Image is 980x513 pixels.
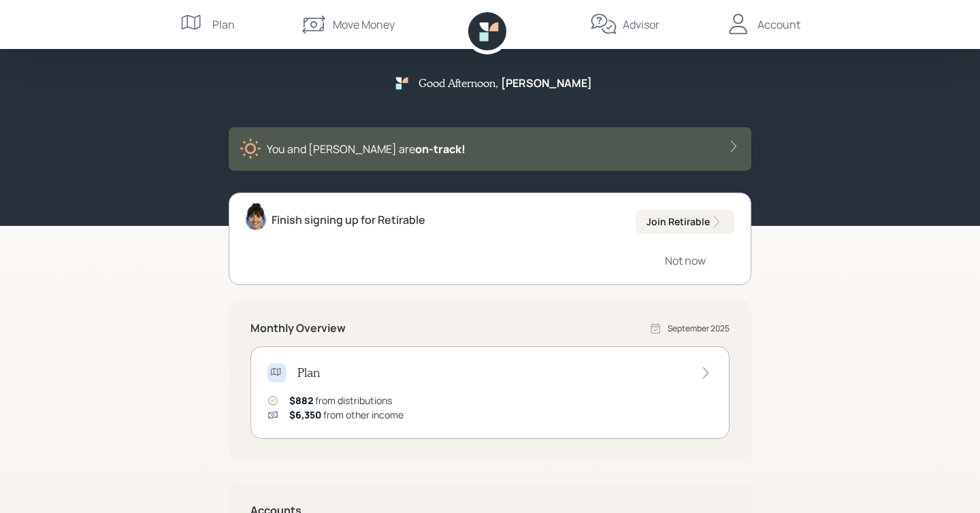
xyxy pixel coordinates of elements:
[636,210,734,234] button: Join Retirable
[333,16,395,33] div: Move Money
[668,322,730,335] div: September 2025
[289,394,313,407] span: $882
[289,408,321,421] span: $6,350
[289,393,392,408] div: from distributions
[272,212,425,228] div: Finish signing up for Retirable
[240,138,261,160] img: sunny-XHVQM73Q.digested.png
[647,215,723,229] div: Join Retirable
[757,16,800,33] div: Account
[501,77,592,90] h5: [PERSON_NAME]
[267,141,465,157] div: You and [PERSON_NAME] are
[419,76,498,89] h5: Good Afternoon ,
[212,16,235,33] div: Plan
[623,16,659,33] div: Advisor
[250,322,346,335] h5: Monthly Overview
[246,203,266,230] img: treva-nostdahl-headshot.png
[665,253,706,268] div: Not now
[297,365,320,380] h4: Plan
[289,408,404,422] div: from other income
[415,142,465,156] span: on‑track!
